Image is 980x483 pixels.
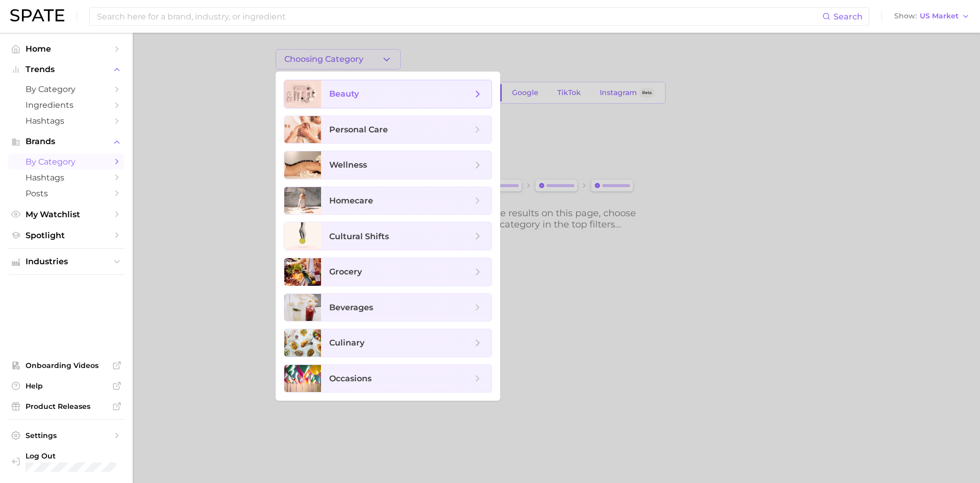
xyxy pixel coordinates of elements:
span: beauty [329,89,359,99]
span: Hashtags [26,116,107,126]
a: Product Releases [8,399,125,414]
span: homecare [329,196,373,205]
span: beverages [329,303,373,312]
button: Brands [8,134,125,149]
a: Log out. Currently logged in with e-mail kkrom@stellarising.com. [8,448,125,475]
a: Hashtags [8,170,125,186]
a: Home [8,41,125,57]
button: Trends [8,62,125,77]
span: Hashtags [26,173,107,182]
a: Help [8,378,125,394]
span: Ingredients [26,100,107,110]
a: Posts [8,186,125,201]
span: wellness [329,160,367,170]
span: Product Releases [26,402,107,411]
a: by Category [8,81,125,97]
span: Onboarding Videos [26,361,107,370]
span: Settings [26,431,107,440]
span: Trends [26,65,107,74]
span: by Category [26,157,107,167]
span: occasions [329,374,372,383]
button: ShowUS Market [892,10,972,23]
button: Industries [8,254,125,269]
span: Brands [26,137,107,146]
span: personal care [329,125,388,134]
span: Posts [26,189,107,198]
span: by Category [26,84,107,94]
span: Help [26,381,107,390]
input: Search here for a brand, industry, or ingredient [96,8,822,25]
span: cultural shifts [329,232,389,241]
a: Onboarding Videos [8,358,125,373]
span: Show [894,13,917,19]
ul: Choosing Category [276,72,500,401]
a: Hashtags [8,113,125,129]
span: grocery [329,267,362,277]
img: SPATE [10,9,64,21]
span: Spotlight [26,231,107,240]
span: Industries [26,257,107,266]
a: Settings [8,428,125,443]
a: by Category [8,154,125,170]
span: Home [26,44,107,54]
span: Search [834,12,863,21]
span: My Watchlist [26,210,107,219]
span: US Market [920,13,959,19]
span: Log Out [26,451,116,461]
a: Spotlight [8,227,125,243]
a: Ingredients [8,97,125,113]
span: culinary [329,338,364,348]
a: My Watchlist [8,206,125,222]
